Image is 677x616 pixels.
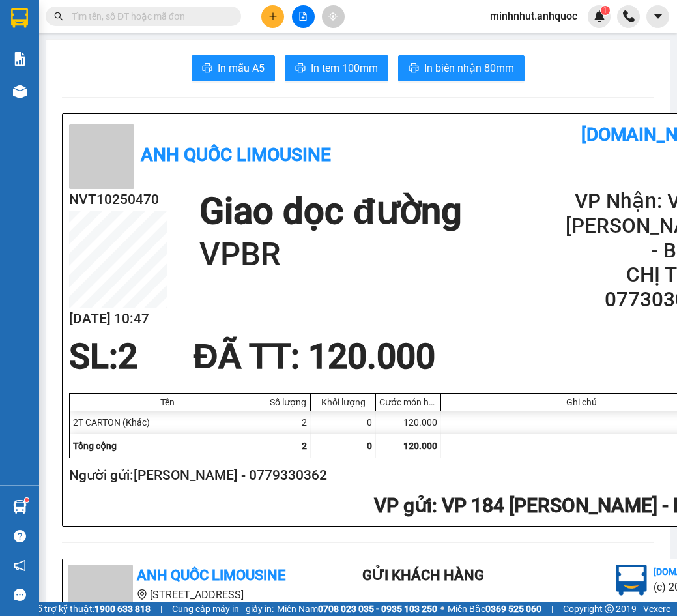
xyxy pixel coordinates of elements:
[14,559,26,572] span: notification
[13,52,27,66] img: solution-icon
[118,336,137,377] span: 2
[70,411,265,434] div: 2T CARTON (Khác)
[137,589,147,600] span: environment
[376,411,441,434] div: 120.000
[302,441,307,451] span: 2
[268,12,278,21] span: plus
[277,602,437,616] span: Miền Nam
[285,55,388,81] button: printerIn tem 100mm
[480,8,588,24] span: minhnhut.anhquoc
[616,565,647,596] img: logo.jpg
[322,5,345,28] button: aim
[623,10,635,22] img: phone-icon
[141,144,331,166] b: Anh Quốc Limousine
[54,12,63,21] span: search
[314,397,372,407] div: Khối lượng
[379,397,437,407] div: Cước món hàng
[261,5,284,28] button: plus
[11,12,31,26] span: Gửi:
[594,10,605,22] img: icon-new-feature
[13,500,27,514] img: warehouse-icon
[601,6,610,15] sup: 1
[124,11,229,58] div: VP 36 [PERSON_NAME] - Bà Rịa
[124,12,156,26] span: Nhận:
[172,602,274,616] span: Cung cấp máy in - giấy in:
[218,60,265,76] span: In mẫu A5
[403,441,437,451] span: 120.000
[295,63,306,75] span: printer
[265,411,311,434] div: 2
[440,606,444,611] span: ⚪️
[11,11,115,58] div: VP 184 [PERSON_NAME] - HCM
[73,441,117,451] span: Tổng cộng
[72,9,225,23] input: Tìm tên, số ĐT hoặc mã đơn
[69,336,118,377] span: SL:
[143,92,193,115] span: VPBR
[318,604,437,614] strong: 0708 023 035 - 0935 103 250
[14,589,26,601] span: message
[311,411,376,434] div: 0
[362,567,484,583] b: Gửi khách hàng
[94,604,151,614] strong: 1900 633 818
[69,308,167,330] h2: [DATE] 10:47
[31,602,151,616] span: Hỗ trợ kỹ thuật:
[193,336,435,377] span: ĐÃ TT : 120.000
[646,5,669,28] button: caret-down
[268,397,307,407] div: Số lượng
[11,8,28,28] img: logo-vxr
[13,85,27,98] img: warehouse-icon
[311,60,378,76] span: In tem 100mm
[424,60,514,76] span: In biên nhận 80mm
[603,6,607,15] span: 1
[199,234,461,276] h1: VPBR
[192,55,275,81] button: printerIn mẫu A5
[367,441,372,451] span: 0
[124,74,229,92] div: 0773030707
[73,397,261,407] div: Tên
[551,602,553,616] span: |
[652,10,664,22] span: caret-down
[485,604,541,614] strong: 0369 525 060
[199,189,461,234] h1: Giao dọc đường
[124,58,229,74] div: CHỊ TRÂM
[448,602,541,616] span: Miền Bắc
[202,63,212,75] span: printer
[292,5,315,28] button: file-add
[14,530,26,542] span: question-circle
[137,567,285,583] b: Anh Quốc Limousine
[374,494,432,517] span: VP gửi
[328,12,338,21] span: aim
[160,602,162,616] span: |
[69,189,167,211] h2: NVT10250470
[298,12,308,21] span: file-add
[409,63,419,75] span: printer
[398,55,525,81] button: printerIn biên nhận 80mm
[25,498,29,502] sup: 1
[605,604,614,613] span: copyright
